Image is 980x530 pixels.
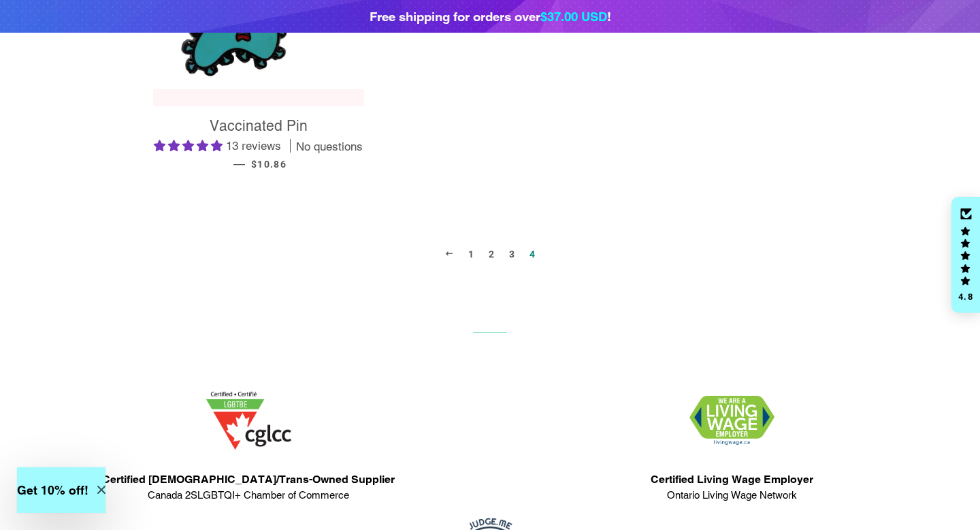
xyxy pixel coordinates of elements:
[504,244,521,264] a: 3
[951,197,980,313] div: Click to open Judge.me floating reviews tab
[153,106,364,182] a: Vaccinated Pin 4.92 stars 13 reviews No questions — $10.86
[651,488,813,503] span: Ontario Living Wage Network
[226,139,281,153] span: 13 reviews
[524,244,541,264] span: 4
[540,9,607,24] span: $37.00 USD
[958,292,974,301] div: 4.8
[251,159,287,170] span: $10.86
[210,117,308,134] span: Vaccinated Pin
[102,471,395,488] span: Certified [DEMOGRAPHIC_DATA]/Trans-Owned Supplier
[154,139,226,153] span: 4.92 stars
[370,7,611,26] div: Free shipping for orders over !
[651,471,813,488] span: Certified Living Wage Employer
[233,157,245,170] span: —
[206,392,291,450] img: 1705457225.png
[689,396,774,446] img: 1706832627.png
[483,244,500,264] a: 2
[296,139,363,155] span: No questions
[463,244,480,264] a: 1
[102,488,395,503] span: Canada 2SLGBTQI+ Chamber of Commerce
